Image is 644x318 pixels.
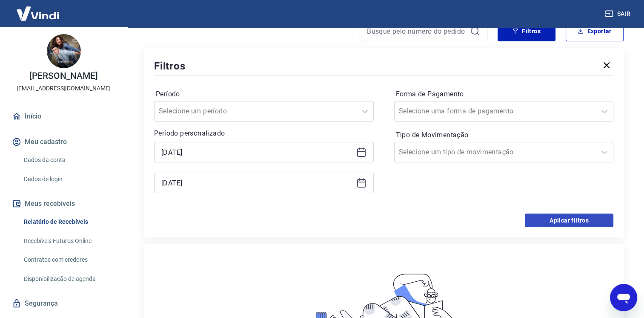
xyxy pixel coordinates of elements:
a: Disponibilização de agenda [20,270,117,288]
button: Exportar [566,21,624,41]
input: Busque pelo número do pedido [367,25,467,38]
a: Início [10,107,117,126]
iframe: Botão para abrir a janela de mensagens [610,284,637,311]
a: Dados da conta [20,151,117,169]
label: Forma de Pagamento [396,89,612,99]
a: Contratos com credores [20,251,117,269]
button: Sair [603,6,634,22]
button: Meu cadastro [10,133,117,151]
button: Aplicar filtros [525,214,613,227]
img: Vindi [10,0,66,26]
p: Período personalizado [154,128,374,139]
button: Filtros [498,21,555,41]
label: Tipo de Movimentação [396,130,612,140]
label: Período [156,89,372,99]
a: Segurança [10,294,117,313]
input: Data final [161,176,353,189]
a: Dados de login [20,171,117,188]
input: Data inicial [161,146,353,159]
img: c41cd4a7-6706-435c-940d-c4a4ed0e2a80.jpeg [47,34,81,68]
p: [PERSON_NAME] [29,72,97,81]
a: Relatório de Recebíveis [20,213,117,231]
button: Meus recebíveis [10,194,117,213]
a: Recebíveis Futuros Online [20,232,117,250]
h5: Filtros [154,59,186,73]
p: [EMAIL_ADDRESS][DOMAIN_NAME] [17,84,111,93]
